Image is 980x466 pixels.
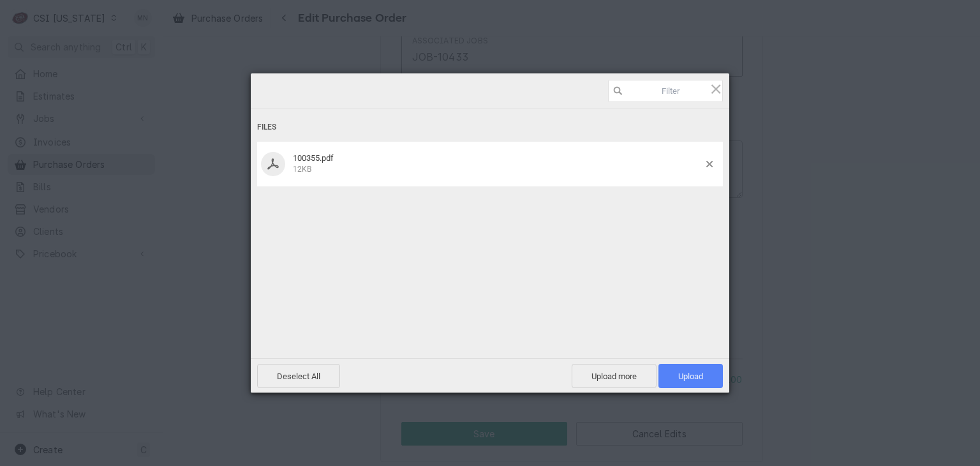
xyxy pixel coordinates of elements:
span: 12KB [293,165,311,174]
div: 100355.pdf [289,153,706,174]
span: Click here or hit ESC to close picker [709,82,723,96]
span: Upload more [572,364,657,388]
span: Upload [658,364,723,388]
span: 100355.pdf [293,153,334,163]
input: Filter [608,80,723,102]
span: Upload [678,372,703,381]
div: Files [257,116,723,139]
span: Deselect All [257,364,340,388]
